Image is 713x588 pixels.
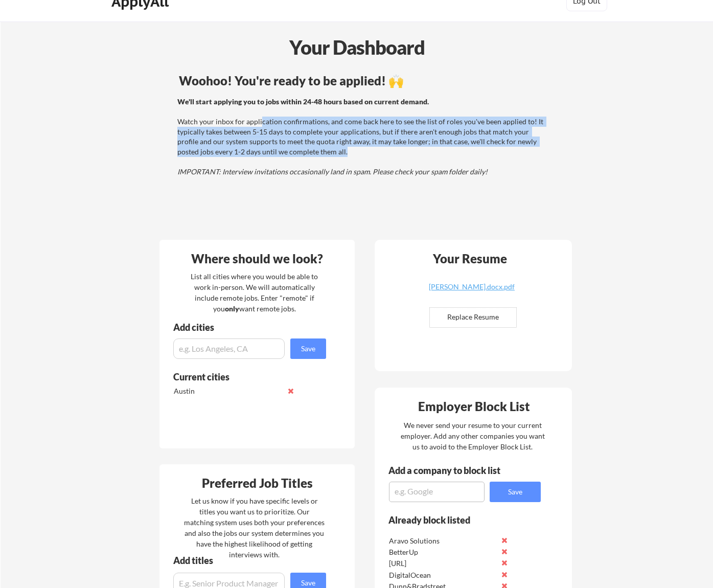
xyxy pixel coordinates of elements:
div: Employer Block List [379,400,569,413]
div: Already block listed [388,515,527,525]
div: Let us know if you have specific levels or titles you want us to prioritize. Our matching system ... [184,495,325,560]
div: Your Resume [419,253,520,265]
div: DigitalOcean [389,570,497,580]
strong: only [225,304,239,313]
div: Where should we look? [162,253,352,265]
div: Add a company to block list [388,466,516,475]
div: List all cities where you would be able to work in-person. We will automatically include remote j... [184,271,325,314]
em: IMPORTANT: Interview invitations occasionally land in spam. Please check your spam folder daily! [177,167,488,176]
div: Add titles [173,556,317,565]
div: Austin [174,386,282,396]
button: Save [490,482,541,502]
div: Preferred Job Titles [162,477,352,489]
input: e.g. Los Angeles, CA [173,338,285,359]
button: Save [290,338,326,359]
div: Watch your inbox for application confirmations, and come back here to see the list of roles you'v... [177,97,546,177]
a: [PERSON_NAME].docx.pdf [411,283,533,299]
div: Woohoo! You're ready to be applied! 🙌 [179,75,547,87]
div: Your Dashboard [1,33,713,62]
strong: We'll start applying you to jobs within 24-48 hours based on current demand. [177,97,429,106]
div: We never send your resume to your current employer. Add any other companies you want us to avoid ... [400,420,545,452]
div: Aravo Solutions [389,536,497,546]
div: [PERSON_NAME].docx.pdf [411,283,533,290]
div: Current cities [173,372,315,381]
div: BetterUp [389,547,497,557]
div: Add cities [173,323,329,332]
div: [URL] [389,558,497,569]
